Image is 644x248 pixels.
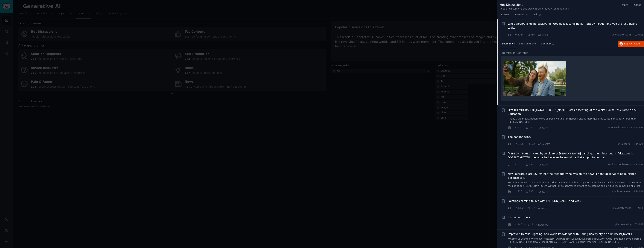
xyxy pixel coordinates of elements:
[512,190,513,194] span: ·
[635,33,643,37] span: [DATE]
[538,207,548,210] span: r/aivideo
[527,142,535,146] span: 162
[513,12,529,19] a: Patterns
[525,206,526,210] span: ·
[612,207,631,210] span: u/Ilovekittens345
[523,126,524,130] span: ·
[630,163,631,166] span: ·
[551,33,552,37] span: ·
[526,190,533,193] span: 135
[533,13,537,16] span: Ask
[514,142,524,146] span: 3456
[535,126,535,130] span: ·
[631,42,641,45] span: on Reddit
[633,142,643,146] span: 4:34 AM
[514,207,524,210] span: 1352
[527,33,535,37] span: 366
[526,163,533,166] span: 152
[508,216,530,219] a: It's bad out there
[633,33,634,37] span: ·
[500,7,569,11] div: Popular discussions this week in Generative AI communities
[631,190,632,193] span: ·
[514,33,524,37] span: 5334
[634,190,643,193] span: 3:14 PM
[535,190,535,194] span: ·
[512,126,513,130] span: ·
[523,163,524,167] span: ·
[617,142,630,146] span: u/Halezdra
[502,42,515,46] span: Submission
[630,3,641,7] button: Close
[633,207,634,210] span: ·
[500,12,511,19] a: Results
[508,22,643,30] a: While OpenAI is going backwards, Google is just killing it, [PERSON_NAME] and Veo are just insane...
[527,207,535,210] span: 127
[536,223,537,227] span: ·
[523,190,524,194] span: ·
[607,126,630,129] span: u/Consuela_Say_No
[635,207,643,210] span: [DATE]
[612,190,630,193] span: u/aubreeserena
[512,206,513,210] span: ·
[508,172,643,180] a: New guardrails are BS. I'm not the teenager who was on the news. I don't deserve to be punished b...
[525,33,526,37] span: ·
[634,3,641,7] span: Close
[532,12,543,19] a: Ask
[622,3,628,7] span: More
[508,152,643,159] a: [PERSON_NAME] tricked by AI video of [PERSON_NAME] dancing...then finds out its fake...but it DOE...
[631,142,632,146] span: ·
[512,163,513,167] span: ·
[515,13,524,16] span: Patterns
[508,181,643,188] a: Sorry, but I need to vent a little. I'm seriously annoyed. What happened with him was awful, but ...
[537,163,548,166] span: r/ChatGPT
[535,163,535,167] span: ·
[512,142,513,146] span: ·
[538,34,550,36] span: r/ChatGPT
[503,61,566,96] img: While OpenAI is going backwards, Google is just killing it, Nano Banana and Veo are just insane t...
[500,3,569,7] div: Hot Discussions
[635,223,643,226] span: [DATE]
[608,163,629,166] span: u/Old-School8916
[508,108,643,116] a: First [DEMOGRAPHIC_DATA] [PERSON_NAME] Hosts a Meeting of the White House Task Force on AI Education
[527,223,535,226] span: 112
[501,13,509,16] span: Results
[633,126,643,129] span: 5:31 AM
[624,42,641,46] span: Reply
[508,135,531,139] a: The banana wins.
[514,190,522,193] span: 125
[514,126,522,129] span: 736
[514,163,522,166] span: 514
[525,142,526,146] span: ·
[538,224,548,226] span: r/OpenAI
[536,142,537,146] span: ·
[525,223,526,227] span: ·
[612,33,631,37] span: u/Ilovekittens345
[618,41,644,47] button: Replyon Reddit
[537,190,548,193] span: r/ChatGPT
[508,232,632,236] a: Improved Details, Lighting, and World knowledge with Boring Reality style on [PERSON_NAME]
[536,206,537,210] span: ·
[508,237,643,244] a: **ComfyUI Example Workflow:** [https://[DOMAIN_NAME]/kudzueye/boreal-[PERSON_NAME]-image/blob/mai...
[508,199,581,203] a: Paintings coming to live with [PERSON_NAME] and Veo3
[633,223,634,226] span: ·
[514,223,524,226] span: 1433
[538,143,550,146] span: r/ChatGPT
[508,117,643,124] a: Finally... the breakthrough we've all been waiting for. Nobody else is more qualified to lead an ...
[631,126,632,129] span: ·
[536,33,537,37] span: ·
[632,163,643,166] span: 12:25 PM
[519,42,537,46] span: 366 Comments
[512,223,513,227] span: ·
[537,126,548,129] span: r/ChatGPT
[618,3,628,7] button: More
[526,126,533,129] span: 280
[501,51,528,55] span: Submission Contents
